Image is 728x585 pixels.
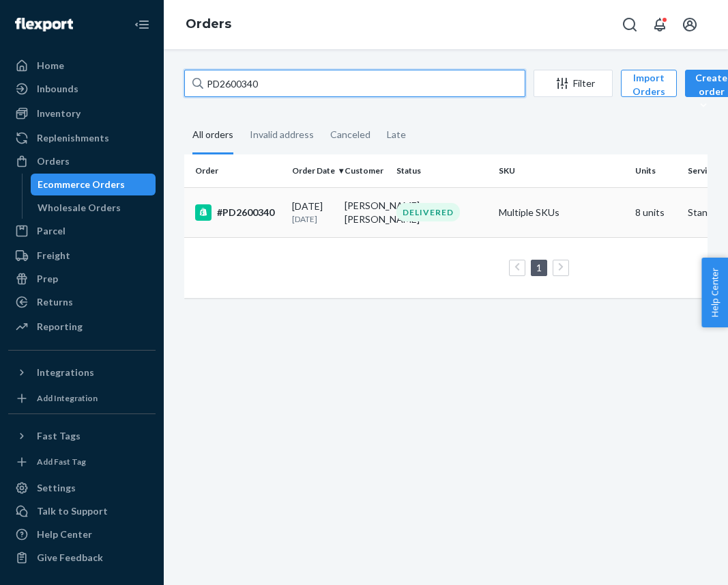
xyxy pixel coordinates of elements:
[534,70,613,97] button: Filter
[15,18,73,31] img: Flexport logo
[195,204,281,221] div: #PD2600340
[8,220,156,242] a: Parcel
[646,11,673,38] button: Open notifications
[391,154,493,187] th: Status
[8,389,156,408] a: Add Integration
[8,127,156,149] a: Replenishments
[8,78,156,100] a: Inbounds
[8,362,156,383] button: Integrations
[175,5,242,44] ol: breadcrumbs
[676,11,703,38] button: Open account menu
[8,103,156,124] a: Inventory
[37,366,94,379] div: Integrations
[8,245,156,267] a: Freight
[339,187,392,237] td: [PERSON_NAME] [PERSON_NAME]
[616,11,643,38] button: Open Search Box
[8,477,156,499] a: Settings
[493,187,630,237] td: Multiple SKUs
[37,295,73,309] div: Returns
[128,11,156,38] button: Close Navigation
[250,117,314,152] div: Invalid address
[37,154,70,168] div: Orders
[37,481,76,495] div: Settings
[330,117,370,152] div: Canceled
[37,456,86,467] div: Add Fast Tag
[8,150,156,172] a: Orders
[37,504,108,518] div: Talk to Support
[184,70,525,97] input: Search orders
[37,249,70,262] div: Freight
[38,201,121,215] div: Wholesale Orders
[387,117,406,152] div: Late
[8,316,156,338] a: Reporting
[534,77,612,90] div: Filter
[38,178,125,191] div: Ecommerce Orders
[701,258,728,327] button: Help Center
[31,197,156,219] a: Wholesale Orders
[345,165,386,176] div: Customer
[8,425,156,447] button: Fast Tags
[37,272,58,286] div: Prep
[37,224,65,238] div: Parcel
[8,523,156,545] a: Help Center
[37,59,64,72] div: Home
[534,262,544,273] a: Page 1 is your current page
[37,392,98,404] div: Add Integration
[8,55,156,77] a: Home
[37,551,103,564] div: Give Feedback
[8,291,156,313] a: Returns
[292,200,334,225] div: [DATE]
[37,528,92,541] div: Help Center
[37,320,83,334] div: Reporting
[8,268,156,290] a: Prep
[192,117,233,154] div: All orders
[186,16,231,31] a: Orders
[695,71,727,112] div: Create order
[493,154,630,187] th: SKU
[8,500,156,522] a: Talk to Support
[292,213,334,225] p: [DATE]
[37,82,78,96] div: Inbounds
[8,547,156,569] button: Give Feedback
[37,107,81,120] div: Inventory
[8,452,156,472] a: Add Fast Tag
[37,131,109,145] div: Replenishments
[396,203,460,221] div: DELIVERED
[37,429,81,443] div: Fast Tags
[621,70,677,97] button: Import Orders
[287,154,339,187] th: Order Date
[184,154,287,187] th: Order
[630,154,682,187] th: Units
[31,174,156,195] a: Ecommerce Orders
[630,187,682,237] td: 8 units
